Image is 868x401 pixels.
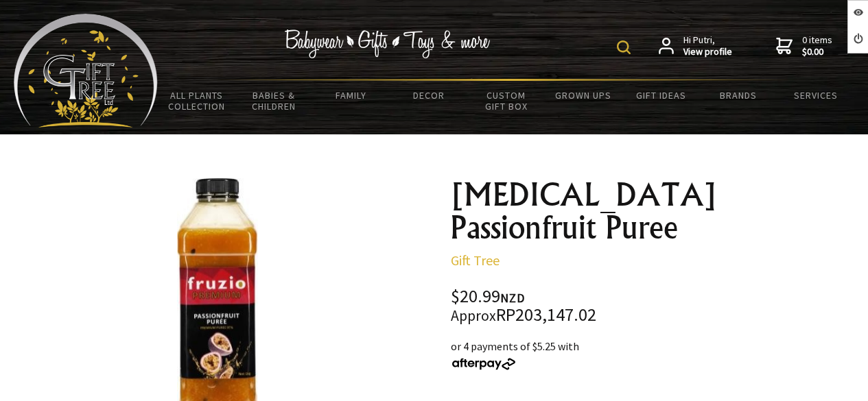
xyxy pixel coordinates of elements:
span: 0 items [802,34,832,58]
img: product search [617,40,631,54]
img: Babyware - Gifts - Toys and more... [14,14,158,127]
img: Afterpay [451,358,517,370]
a: All Plants Collection [158,81,235,121]
div: $20.99 RP203,147.02 [451,288,852,324]
a: Grown Ups [545,81,622,110]
a: Custom Gift Box [467,81,545,121]
a: 0 items$0.00 [776,34,832,58]
a: Gift Ideas [622,81,700,110]
a: Decor [390,81,467,110]
a: Brands [699,81,777,110]
strong: $0.00 [802,46,832,58]
h1: [MEDICAL_DATA] Passionfruit Puree [451,178,852,244]
small: Approx [451,306,496,325]
img: Babywear - Gifts - Toys & more [285,29,491,58]
span: Hi Putri, [683,34,732,58]
a: Babies & Children [235,81,313,121]
a: Services [777,81,854,110]
span: NZD [500,290,525,306]
a: Gift Tree [451,252,500,269]
strong: View profile [683,46,732,58]
a: Hi Putri,View profile [659,34,732,58]
div: or 4 payments of $5.25 with [451,338,852,371]
a: Family [313,81,390,110]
